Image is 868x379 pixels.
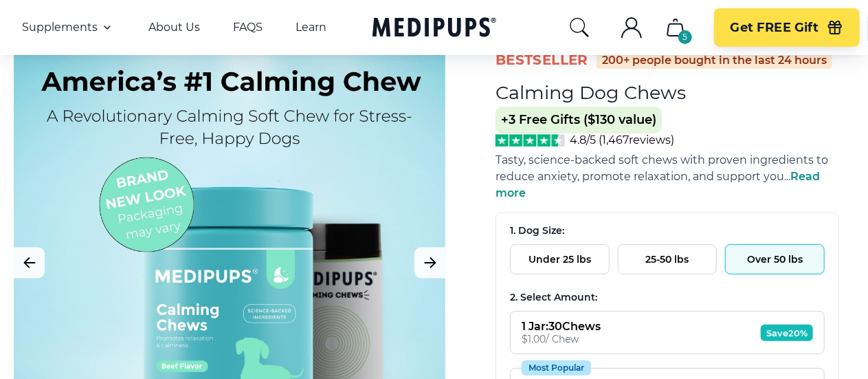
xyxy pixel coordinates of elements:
span: +3 Free Gifts ($130 value) [496,107,662,133]
div: 1. Dog Size: [510,224,825,237]
div: Most Popular [522,360,591,376]
button: Next Image [414,248,445,279]
a: FAQS [233,21,263,34]
div: $ 1.00 / Chew [522,333,601,345]
span: 4.8/5 ( 1,467 reviews) [570,133,675,147]
span: Supplements [22,21,98,34]
span: BestSeller [496,51,588,69]
button: Under 25 lbs [510,244,610,274]
span: Tasty, science-backed soft chews with proven ingredients to [496,153,828,166]
div: 2. Select Amount: [510,291,825,304]
div: 200+ people bought in the last 24 hours [597,52,832,69]
a: About Us [148,21,200,34]
div: 1 Jar : 30 Chews [522,320,601,333]
span: reduce anxiety, promote relaxation, and support you [496,170,784,183]
button: search [568,17,590,39]
button: 1 Jar:30Chews$1.00/ ChewSave20% [510,311,825,354]
span: Get FREE Gift [731,20,819,36]
button: Get FREE Gift [714,8,860,47]
button: 25-50 lbs [618,244,717,274]
button: cart [659,11,692,44]
h1: Calming Dog Chews [496,81,686,104]
button: Supplements [22,19,115,36]
button: Previous Image [14,248,45,279]
button: account [615,11,648,44]
a: Learn [296,21,326,34]
img: Stars - 4.8 [496,134,565,147]
div: 5 [678,30,692,44]
span: Save 20% [761,325,813,341]
a: Medipups [372,14,496,43]
button: Over 50 lbs [725,244,825,274]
